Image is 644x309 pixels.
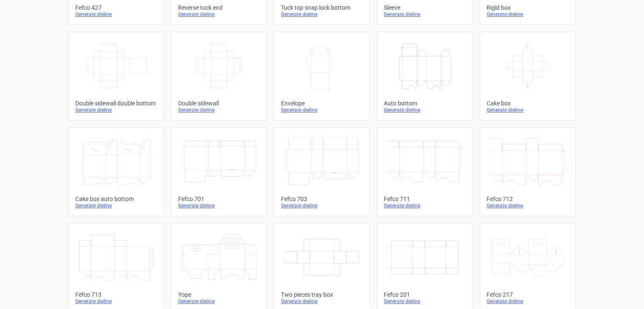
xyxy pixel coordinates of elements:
[178,107,260,113] div: Generate dieline
[171,32,267,121] a: Double sidewallGenerate dieline
[384,11,466,18] div: Generate dieline
[487,4,569,11] div: Rigid box
[487,100,569,107] div: Cake box
[487,298,569,305] div: Generate dieline
[178,11,260,18] div: Generate dieline
[384,4,466,11] div: Sleeve
[75,298,157,305] div: Generate dieline
[274,32,370,121] a: EnvelopeGenerate dieline
[281,4,363,11] div: Tuck top snap lock bottom
[384,291,466,298] div: Fefco 201
[281,11,363,18] div: Generate dieline
[75,196,157,202] div: Cake box auto bottom
[487,202,569,209] div: Generate dieline
[178,4,260,11] div: Reverse tuck end
[281,291,363,298] div: Two pieces tray box
[178,196,260,202] div: Fefco 701
[281,202,363,209] div: Generate dieline
[487,107,569,113] div: Generate dieline
[281,107,363,113] div: Generate dieline
[178,202,260,209] div: Generate dieline
[480,32,576,121] a: Cake boxGenerate dieline
[178,298,260,305] div: Generate dieline
[75,107,157,113] div: Generate dieline
[281,298,363,305] div: Generate dieline
[384,100,466,107] div: Auto bottom
[384,107,466,113] div: Generate dieline
[377,32,473,121] a: Auto bottomGenerate dieline
[75,4,157,11] div: Fefco 427
[384,196,466,202] div: Fefco 711
[171,127,267,216] a: Fefco 701Generate dieline
[377,127,473,216] a: Fefco 711Generate dieline
[487,11,569,18] div: Generate dieline
[178,291,260,298] div: Yope
[75,202,157,209] div: Generate dieline
[384,298,466,305] div: Generate dieline
[68,127,164,216] a: Cake box auto bottomGenerate dieline
[75,100,157,107] div: Double sidewall double bottom
[178,100,260,107] div: Double sidewall
[281,196,363,202] div: Fefco 703
[281,100,363,107] div: Envelope
[75,11,157,18] div: Generate dieline
[68,32,164,121] a: Double sidewall double bottomGenerate dieline
[75,291,157,298] div: Fefco 713
[487,291,569,298] div: Fefco 217
[487,196,569,202] div: Fefco 712
[274,127,370,216] a: Fefco 703Generate dieline
[384,202,466,209] div: Generate dieline
[480,127,576,216] a: Fefco 712Generate dieline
